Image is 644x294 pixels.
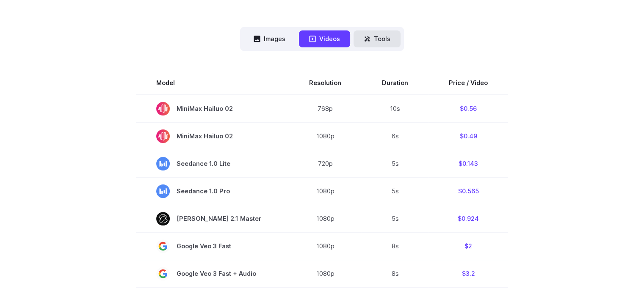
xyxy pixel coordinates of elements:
span: Google Veo 3 Fast + Audio [156,267,268,280]
button: Images [243,30,296,47]
th: Duration [362,71,428,95]
td: 720p [289,150,362,177]
button: Tools [354,30,401,47]
td: 5s [362,150,428,177]
td: $0.56 [428,95,508,123]
button: Videos [299,30,350,47]
td: 8s [362,260,428,287]
span: MiniMax Hailuo 02 [156,129,268,143]
td: 5s [362,205,428,232]
td: 5s [362,177,428,205]
td: $0.143 [428,150,508,177]
td: 10s [362,95,428,123]
td: 1080p [289,177,362,205]
span: [PERSON_NAME] 2.1 Master [156,212,268,225]
span: MiniMax Hailuo 02 [156,102,268,115]
span: Seedance 1.0 Lite [156,157,268,170]
td: $0.49 [428,122,508,150]
td: $2 [428,232,508,260]
th: Price / Video [428,71,508,95]
td: 8s [362,232,428,260]
span: Google Veo 3 Fast [156,239,268,253]
td: 1080p [289,205,362,232]
td: $3.2 [428,260,508,287]
span: Seedance 1.0 Pro [156,184,268,198]
th: Model [136,71,289,95]
td: 1080p [289,122,362,150]
td: 6s [362,122,428,150]
th: Resolution [289,71,362,95]
td: 1080p [289,260,362,287]
td: 1080p [289,232,362,260]
td: 768p [289,95,362,123]
td: $0.924 [428,205,508,232]
td: $0.565 [428,177,508,205]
